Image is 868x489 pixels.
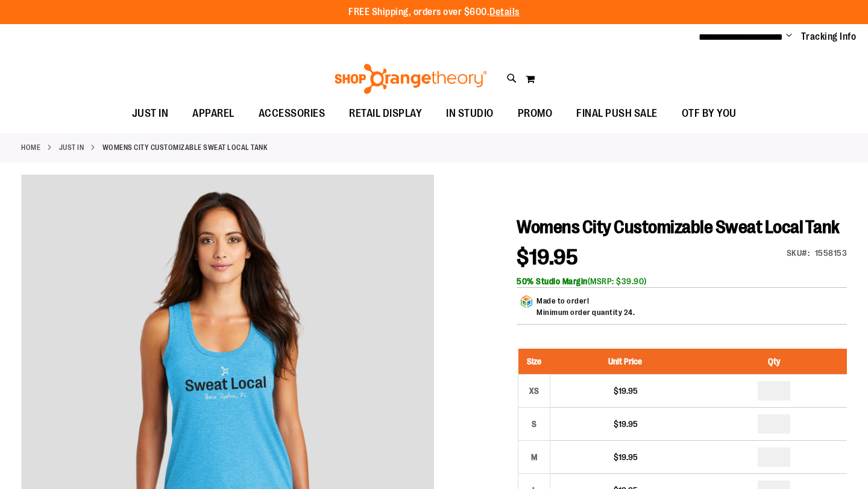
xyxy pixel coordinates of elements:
[787,248,810,258] strong: SKU
[434,100,506,128] a: IN STUDIO
[801,30,857,43] a: Tracking Info
[670,100,749,128] a: OTF BY YOU
[525,382,543,400] div: XS
[536,295,635,324] div: Made to order!
[247,100,338,128] a: ACCESSORIES
[506,100,565,128] a: PROMO
[517,276,588,286] b: 50% Studio Margin
[132,100,169,127] span: JUST IN
[59,142,84,153] a: JUST IN
[337,100,434,128] a: RETAIL DISPLAY
[180,100,247,128] a: APPAREL
[517,245,578,270] span: $19.95
[489,7,520,17] a: Details
[700,349,847,375] th: Qty
[576,100,658,127] span: FINAL PUSH SALE
[349,100,422,127] span: RETAIL DISPLAY
[348,5,520,19] p: FREE Shipping, orders over $600.
[786,31,792,43] button: Account menu
[192,100,234,127] span: APPAREL
[517,275,847,287] div: (MSRP: $39.90)
[21,142,40,153] a: Home
[556,451,694,463] div: $19.95
[556,385,694,397] div: $19.95
[518,100,553,127] span: PROMO
[102,142,268,153] strong: Womens City Customizable Sweat Local Tank
[333,64,489,94] img: Shop Orangetheory
[564,100,670,128] a: FINAL PUSH SALE
[556,418,694,430] div: $19.95
[815,247,848,259] div: 1558153
[446,100,494,127] span: IN STUDIO
[682,100,737,127] span: OTF BY YOU
[120,100,181,127] a: JUST IN
[550,349,701,375] th: Unit Price
[517,217,840,237] span: Womens City Customizable Sweat Local Tank
[525,415,543,433] div: S
[259,100,325,127] span: ACCESSORIES
[518,349,550,375] th: Size
[536,307,635,318] p: Minimum order quantity 24.
[525,448,543,466] div: M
